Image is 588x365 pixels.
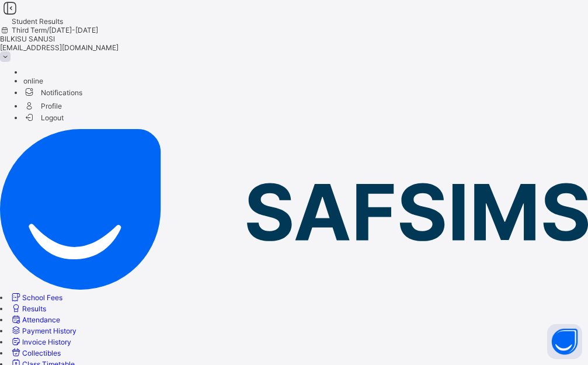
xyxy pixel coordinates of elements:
span: Attendance [22,315,60,324]
button: Open asap [547,324,582,359]
a: Attendance [10,315,60,324]
span: Results [22,304,46,313]
li: dropdown-list-item-null-0 [23,68,588,77]
li: dropdown-list-item-null-2 [23,77,588,85]
span: Student Results [12,17,63,26]
a: School Fees [10,293,62,302]
span: online [23,77,43,85]
li: dropdown-list-item-buttom-7 [23,112,588,122]
span: Notifications [23,85,588,99]
span: Payment History [22,326,76,335]
li: dropdown-list-item-text-4 [23,99,588,112]
a: Invoice History [10,338,71,346]
a: Payment History [10,326,76,335]
span: School Fees [22,293,62,302]
span: Invoice History [22,338,71,346]
span: Collectibles [22,349,61,357]
a: Results [10,304,46,313]
li: dropdown-list-item-text-3 [23,85,588,99]
a: Collectibles [10,349,61,357]
span: Logout [23,112,64,124]
span: Profile [23,99,588,112]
